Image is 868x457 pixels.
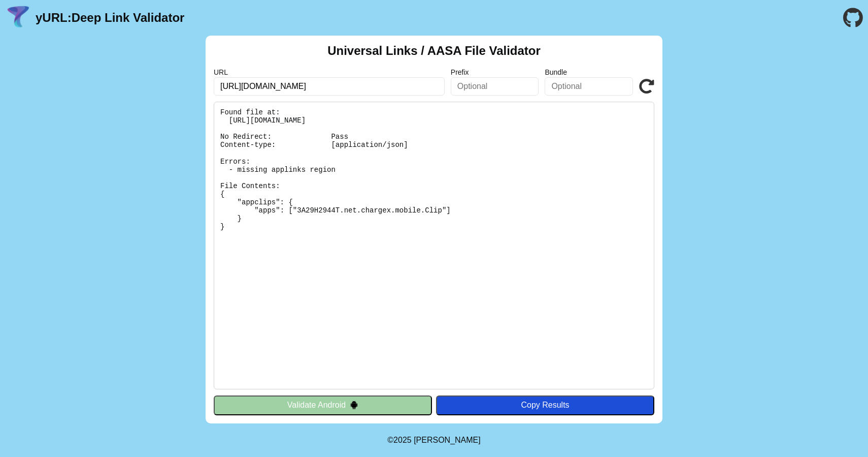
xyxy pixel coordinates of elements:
div: Copy Results [441,401,649,410]
label: Prefix [451,68,539,76]
input: Optional [545,77,633,96]
button: Validate Android [214,395,432,415]
label: URL [214,68,445,76]
a: Michael Ibragimchayev's Personal Site [414,436,481,444]
img: yURL Logo [5,5,31,31]
span: 2025 [393,436,412,444]
footer: © [387,423,480,457]
a: yURL:Deep Link Validator [36,11,184,25]
pre: Found file at: [URL][DOMAIN_NAME] No Redirect: Pass Content-type: [application/json] Errors: - mi... [214,102,654,389]
label: Bundle [545,68,633,76]
h2: Universal Links / AASA File Validator [327,44,541,58]
input: Optional [451,77,539,96]
input: Required [214,77,445,96]
button: Copy Results [436,395,654,415]
img: droidIcon.svg [350,401,358,409]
